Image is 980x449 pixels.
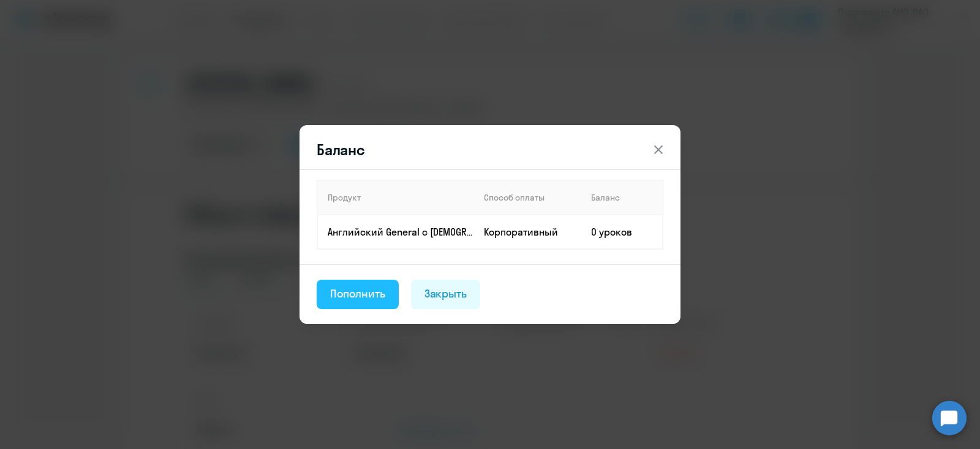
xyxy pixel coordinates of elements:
header: Баланс [300,140,680,159]
th: Баланс [581,180,663,215]
div: Закрыть [424,286,467,302]
th: Продукт [317,180,474,215]
td: Корпоративный [474,215,581,249]
td: 0 уроков [581,215,663,249]
div: Пополнить [330,286,385,302]
p: Английский General с [DEMOGRAPHIC_DATA] преподавателем [328,225,473,239]
button: Закрыть [411,280,481,309]
th: Способ оплаты [474,180,581,215]
button: Пополнить [317,280,399,309]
